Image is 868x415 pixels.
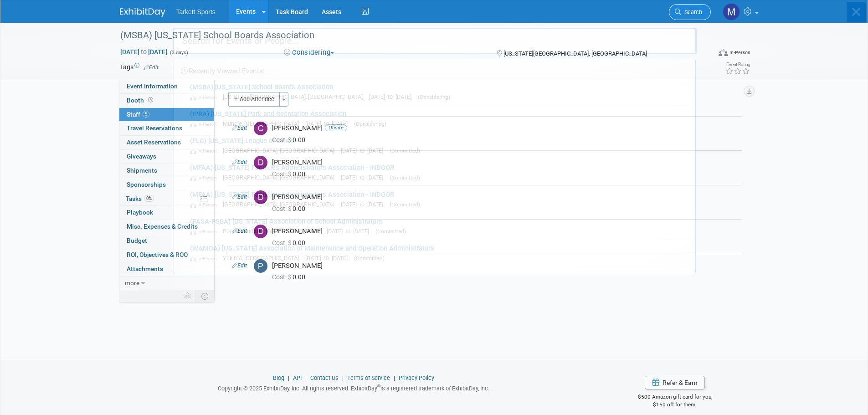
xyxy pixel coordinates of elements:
a: (MSBA) [US_STATE] School Boards Association In-Person [US_STATE][GEOGRAPHIC_DATA], [GEOGRAPHIC_DA... [185,79,691,105]
span: (Committed) [390,201,420,208]
span: Yakima, [GEOGRAPHIC_DATA] [223,255,303,261]
a: (MFAA) [US_STATE] Facilities Administrators Association - INDOOR In-Person [GEOGRAPHIC_DATA], [GE... [185,186,691,213]
span: (Committed) [375,228,406,235]
span: In-Person [190,229,221,235]
span: In-Person [190,94,221,100]
span: Pocono Summit, [GEOGRAPHIC_DATA] [223,228,325,235]
span: (Committed) [354,255,385,261]
span: [DATE] to [DATE] [305,255,352,261]
span: [DATE] to [DATE] [327,228,374,235]
a: (FLC) [US_STATE] League of Cities In-Person [GEOGRAPHIC_DATA], [GEOGRAPHIC_DATA] [DATE] to [DATE]... [185,133,691,159]
span: [DATE] to [DATE] [305,120,352,127]
span: [GEOGRAPHIC_DATA], [GEOGRAPHIC_DATA] [223,201,339,208]
span: Muncie, [GEOGRAPHIC_DATA] [223,120,303,127]
span: [DATE] to [DATE] [369,93,416,100]
span: In-Person [190,175,221,181]
a: (PASA-PSBA) [US_STATE] Association of School Administrators In-Person Pocono Summit, [GEOGRAPHIC_... [185,213,691,240]
a: (WAMOA) [US_STATE] Association of Maintenance and Operation Administrators In-Person Yakima, [GEO... [185,240,691,266]
span: [DATE] to [DATE] [341,147,388,154]
span: In-Person [190,148,221,154]
div: Recently Viewed Events: [179,59,691,79]
span: [GEOGRAPHIC_DATA], [GEOGRAPHIC_DATA] [223,147,339,154]
span: In-Person [190,256,221,261]
span: In-Person [190,202,221,208]
span: (Committed) [390,174,420,181]
span: [US_STATE][GEOGRAPHIC_DATA], [GEOGRAPHIC_DATA] [223,93,367,100]
span: [GEOGRAPHIC_DATA], [GEOGRAPHIC_DATA] [223,174,339,181]
span: (Considering) [418,94,450,100]
span: (Considering) [354,121,386,127]
a: (IPRA) [US_STATE] Park and Recreation Association In-Person Muncie, [GEOGRAPHIC_DATA] [DATE] to [... [185,106,691,132]
span: (Committed) [390,148,420,154]
span: In-Person [190,121,221,127]
span: [DATE] to [DATE] [341,174,388,181]
a: (MFAA) [US_STATE] Facilities Administrators Association - INDOOR In-Person [GEOGRAPHIC_DATA], [GE... [185,159,691,186]
input: Search for Events or People... [173,28,697,54]
span: [DATE] to [DATE] [341,201,388,208]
